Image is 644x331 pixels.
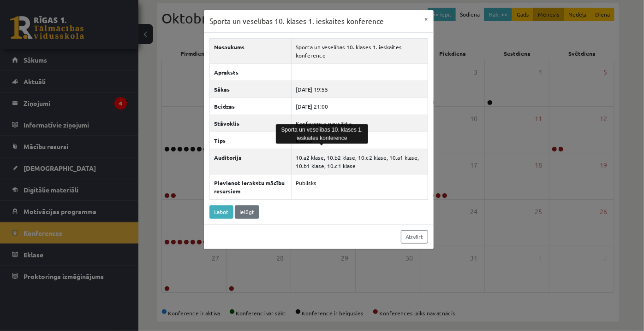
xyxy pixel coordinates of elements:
[292,149,428,174] td: 10.a2 klase, 10.b2 klase, 10.c2 klase, 10.a1 klase, 10.b1 klase, 10.c1 klase
[210,38,292,64] th: Nosaukums
[210,174,292,199] th: Pievienot ierakstu mācību resursiem
[210,98,292,115] th: Beidzas
[419,10,434,28] button: ×
[292,115,428,132] td: Konference nav sākta
[401,230,428,244] a: Aizvērt
[292,81,428,98] td: [DATE] 19:55
[209,205,233,219] a: Labot
[292,98,428,115] td: [DATE] 21:00
[209,16,384,27] h3: Sporta un veselības 10. klases 1. ieskaites konference
[210,115,292,132] th: Stāvoklis
[235,205,259,219] a: Ielūgt
[210,81,292,98] th: Sākas
[276,124,368,144] div: Sporta un veselības 10. klases 1. ieskaites konference
[292,174,428,199] td: Publisks
[210,132,292,149] th: Tips
[292,38,428,64] td: Sporta un veselības 10. klases 1. ieskaites konference
[210,64,292,81] th: Apraksts
[210,149,292,174] th: Auditorija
